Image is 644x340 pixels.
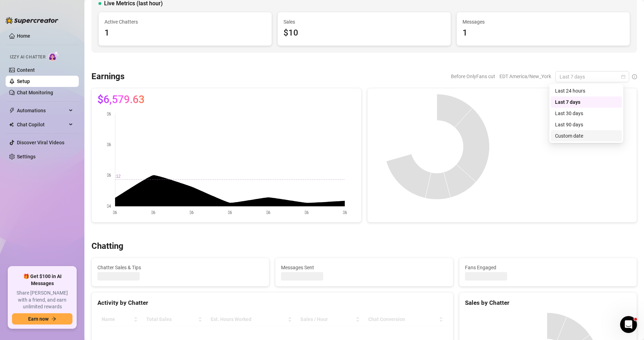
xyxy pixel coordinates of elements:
span: Sales [283,18,445,26]
button: Earn nowarrow-right [12,313,72,325]
h3: Chatting [91,241,123,252]
div: Last 30 days [551,108,622,119]
span: Automations [17,105,67,116]
span: Earn now [28,316,49,322]
iframe: Intercom live chat [620,316,637,333]
div: Sales by Chatter [465,298,631,308]
a: Content [17,67,35,73]
div: Last 24 hours [551,85,622,96]
span: Before OnlyFans cut [451,71,495,82]
div: Last 7 days [551,96,622,108]
span: Messages Sent [281,264,447,271]
img: AI Chatter [48,51,59,61]
a: Chat Monitoring [17,90,53,95]
a: Home [17,33,30,39]
img: Chat Copilot [9,122,14,127]
img: logo-BBDzfeDw.svg [6,17,58,24]
span: Chatter Sales & Tips [97,264,263,271]
div: Last 90 days [551,119,622,130]
span: info-circle [632,74,637,79]
div: Last 30 days [555,109,618,117]
span: $6,579.63 [97,94,145,105]
div: Activity by Chatter [97,298,447,308]
span: Share [PERSON_NAME] with a friend, and earn unlimited rewards [12,290,72,310]
a: Settings [17,154,36,159]
span: 🎁 Get $100 in AI Messages [12,273,72,287]
h3: Earnings [91,71,125,82]
div: 1 [463,26,624,40]
span: Izzy AI Chatter [10,54,45,61]
span: Messages [463,18,624,26]
a: Setup [17,78,30,84]
span: calendar [621,75,625,79]
div: $10 [283,26,445,40]
span: Active Chatters [104,18,266,26]
a: Discover Viral Videos [17,140,64,145]
span: thunderbolt [9,108,15,113]
div: Custom date [551,130,622,141]
div: Custom date [555,132,618,140]
span: Last 7 days [560,71,625,82]
span: EDT America/New_York [499,71,551,82]
div: Last 24 hours [555,87,618,95]
span: Fans Engaged [465,264,631,271]
span: arrow-right [51,316,56,321]
div: Last 90 days [555,121,618,128]
span: Chat Copilot [17,119,67,130]
div: 1 [104,26,266,40]
div: Last 7 days [555,98,618,106]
